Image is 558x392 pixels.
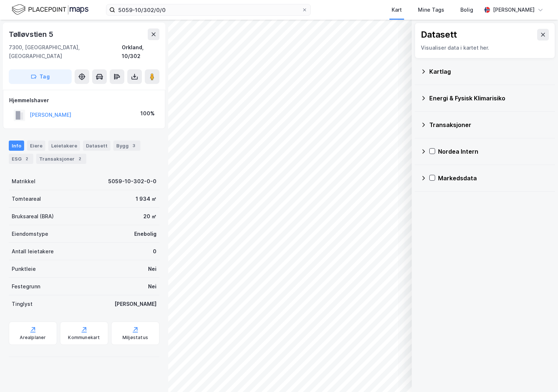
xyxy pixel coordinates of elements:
[12,212,54,221] div: Bruksareal (BRA)
[12,230,48,238] div: Eiendomstype
[113,141,140,151] div: Bygg
[153,247,157,256] div: 0
[148,282,157,291] div: Nei
[27,141,45,151] div: Eiere
[12,300,33,308] div: Tinglyst
[12,282,40,291] div: Festegrunn
[9,69,72,84] button: Tag
[143,212,157,221] div: 20 ㎡
[83,141,110,151] div: Datasett
[9,28,54,40] div: Tølløvstien 5
[130,142,137,149] div: 3
[12,247,54,256] div: Antall leietakere
[429,120,549,129] div: Transaksjoner
[9,154,33,164] div: ESG
[460,5,473,14] div: Bolig
[108,177,157,186] div: 5059-10-302-0-0
[9,141,24,151] div: Info
[36,154,86,164] div: Transaksjoner
[438,147,549,156] div: Nordea Intern
[23,155,30,162] div: 2
[122,43,159,61] div: Orkland, 10/302
[429,94,549,103] div: Energi & Fysisk Klimarisiko
[148,265,157,273] div: Nei
[9,96,159,105] div: Hjemmelshaver
[9,43,122,61] div: 7300, [GEOGRAPHIC_DATA], [GEOGRAPHIC_DATA]
[12,177,35,186] div: Matrikkel
[421,29,457,41] div: Datasett
[140,109,155,118] div: 100%
[521,357,558,392] iframe: Chat Widget
[429,67,549,76] div: Kartlag
[134,230,157,238] div: Enebolig
[68,335,100,341] div: Kommunekart
[48,141,80,151] div: Leietakere
[76,155,83,162] div: 2
[421,43,549,52] div: Visualiser data i kartet her.
[115,4,302,15] input: Søk på adresse, matrikkel, gårdeiere, leietakere eller personer
[12,265,36,273] div: Punktleie
[114,300,157,308] div: [PERSON_NAME]
[136,195,157,203] div: 1 934 ㎡
[392,5,402,14] div: Kart
[12,3,88,16] img: logo.f888ab2527a4732fd821a326f86c7f29.svg
[438,174,549,182] div: Markedsdata
[12,195,41,203] div: Tomteareal
[122,335,148,341] div: Miljøstatus
[20,335,46,341] div: Arealplaner
[418,5,444,14] div: Mine Tags
[493,5,535,14] div: [PERSON_NAME]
